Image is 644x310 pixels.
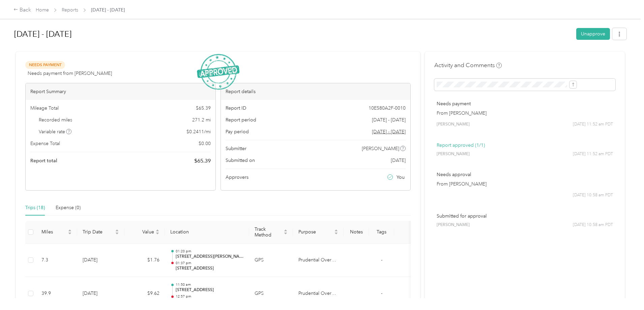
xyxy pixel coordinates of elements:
span: $ 65.39 [196,105,211,112]
div: Trips (18) [25,204,45,212]
td: Prudential Overall Supply [293,244,344,277]
span: caret-up [68,228,72,232]
iframe: Everlance-gr Chat Button Frame [606,272,644,310]
span: [DATE] 10:58 am PDT [573,192,613,198]
span: Trip Date [83,229,114,235]
th: Purpose [293,221,344,244]
span: [PERSON_NAME] [437,222,470,228]
span: Report ID [226,105,246,112]
span: Report period [226,116,256,123]
span: Expense Total [30,140,60,147]
span: Variable rate [39,128,72,135]
span: Mileage Total [30,105,59,112]
td: GPS [249,244,293,277]
th: Tags [369,221,394,244]
span: [DATE] - [DATE] [91,6,125,13]
th: Notes [344,221,369,244]
span: [PERSON_NAME] [437,121,470,128]
span: caret-up [334,228,338,232]
span: [DATE] 10:58 am PDT [573,222,613,228]
p: [STREET_ADDRESS] [176,265,244,272]
span: Miles [41,229,66,235]
p: 01:20 pm [176,249,244,254]
span: caret-down [334,231,338,235]
th: Trip Date [77,221,124,244]
span: You [397,174,405,181]
td: [DATE] [77,244,124,277]
p: [STREET_ADDRESS][PERSON_NAME] [176,254,244,260]
div: Expense (0) [56,204,81,212]
span: caret-down [284,231,288,235]
p: 01:37 pm [176,261,244,265]
span: Go to pay period [372,128,406,135]
p: From [PERSON_NAME] [437,110,613,117]
th: Value [124,221,165,244]
span: [DATE] [391,157,406,164]
td: 7.3 [36,244,77,277]
a: Reports [62,7,78,13]
th: Miles [36,221,77,244]
span: Report total [30,157,57,164]
button: Unapprove [576,28,610,40]
span: caret-up [284,228,288,232]
p: 11:50 am [176,282,244,287]
span: Approvers [226,174,248,181]
img: ApprovedStamp [197,54,239,90]
span: Recorded miles [39,116,72,123]
span: caret-up [115,228,119,232]
p: Needs payment [437,100,613,107]
span: $ 0.2411 / mi [186,128,211,135]
span: caret-down [155,231,159,235]
h4: Activity and Comments [434,61,502,69]
span: 10E580A2F-0010 [369,105,406,112]
span: caret-down [68,231,72,235]
span: Pay period [226,128,249,135]
p: Submitted for approval [437,213,613,220]
span: Track Method [255,226,282,238]
div: Report Summary [26,83,215,100]
span: Value [130,229,154,235]
span: 271.2 mi [192,116,211,123]
span: $ 65.39 [194,157,211,165]
span: Needs Payment [25,61,65,69]
span: $ 0.00 [199,140,211,147]
a: Home [36,7,49,13]
h1: Sep 1 - 30, 2025 [14,26,572,42]
span: Purpose [298,229,333,235]
th: Track Method [249,221,293,244]
div: Back [13,6,31,14]
span: caret-up [155,228,159,232]
td: $1.76 [124,244,165,277]
span: [DATE] - [DATE] [372,116,406,123]
p: Report approved (1/1) [437,142,613,149]
span: - [381,257,382,263]
p: 12:57 pm [176,294,244,299]
span: [PERSON_NAME] [437,151,470,157]
div: Report details [221,83,411,100]
span: Needs payment from [PERSON_NAME] [28,70,112,77]
span: [DATE] 11:52 am PDT [573,151,613,157]
p: Needs approval [437,171,613,178]
th: Location [165,221,249,244]
p: [STREET_ADDRESS] [176,287,244,293]
span: caret-down [115,231,119,235]
span: - [381,290,382,296]
p: From [PERSON_NAME] [437,180,613,188]
span: [DATE] 11:52 am PDT [573,121,613,128]
span: Submitted on [226,157,255,164]
span: Submitter [226,145,246,152]
span: [PERSON_NAME] [362,145,399,152]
